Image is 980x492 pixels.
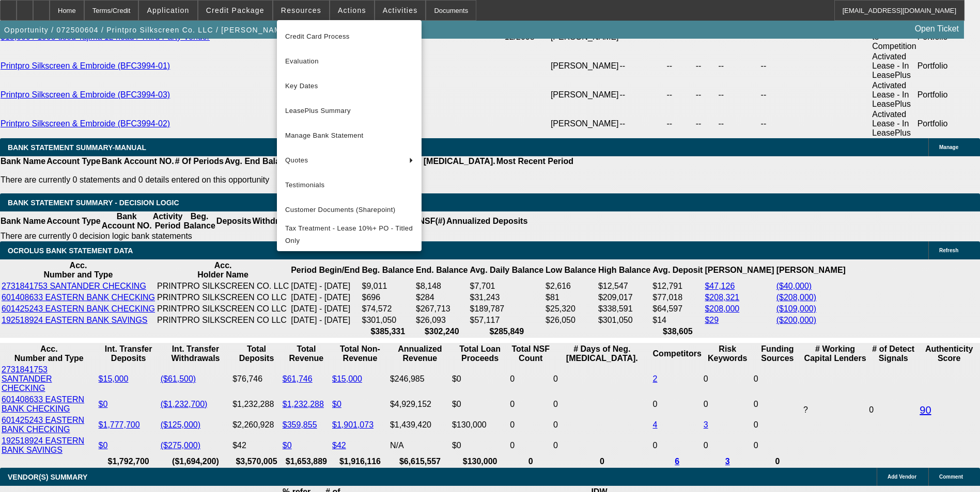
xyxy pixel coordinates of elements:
span: Evaluation [285,55,413,68]
span: Tax Treatment - Lease 10%+ PO - Titled Only [285,222,413,247]
span: LeasePlus Summary [285,105,413,117]
span: Testimonials [285,179,413,191]
span: Credit Card Process [285,30,413,43]
span: Manage Bank Statement [285,129,413,142]
span: Quotes [285,154,401,167]
span: Customer Documents (Sharepoint) [285,204,413,216]
span: Key Dates [285,80,413,92]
